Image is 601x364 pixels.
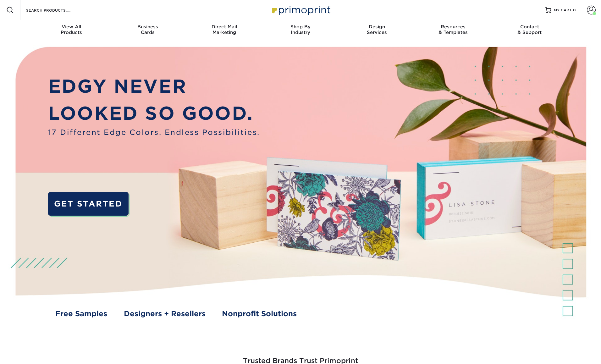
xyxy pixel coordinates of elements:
[186,20,262,40] a: Direct MailMarketing
[48,127,260,138] span: 17 Different Edge Colors. Endless Possibilities.
[33,24,110,30] span: View All
[48,100,260,127] p: LOOKED SO GOOD.
[25,6,87,14] input: SEARCH PRODUCTS.....
[339,20,415,40] a: DesignServices
[124,308,206,319] a: Designers + Resellers
[55,308,107,319] a: Free Samples
[554,8,572,13] span: MY CART
[491,24,568,35] div: & Support
[222,308,297,319] a: Nonprofit Solutions
[110,20,186,40] a: BusinessCards
[110,24,186,35] div: Cards
[33,20,110,40] a: View AllProducts
[262,24,339,30] span: Shop By
[110,24,186,30] span: Business
[415,20,491,40] a: Resources& Templates
[339,24,415,30] span: Design
[33,24,110,35] div: Products
[491,24,568,30] span: Contact
[186,24,262,30] span: Direct Mail
[339,24,415,35] div: Services
[48,73,260,100] p: EDGY NEVER
[262,24,339,35] div: Industry
[262,20,339,40] a: Shop ByIndustry
[491,20,568,40] a: Contact& Support
[415,24,491,30] span: Resources
[269,3,332,17] img: Primoprint
[186,24,262,35] div: Marketing
[573,8,576,12] span: 0
[48,192,129,216] a: GET STARTED
[415,24,491,35] div: & Templates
